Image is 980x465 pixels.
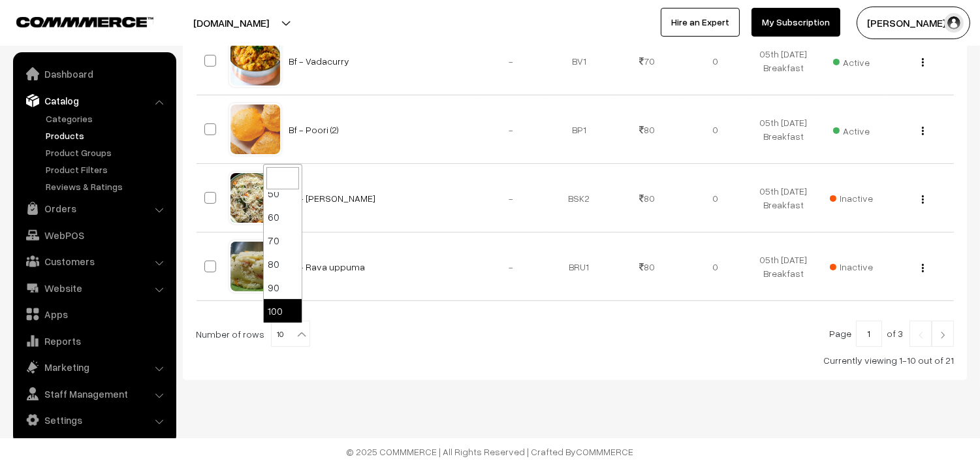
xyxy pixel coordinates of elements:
img: Menu [922,127,924,135]
span: Inactive [830,191,873,205]
img: Menu [922,264,924,272]
span: Active [833,52,870,69]
a: Customers [16,249,172,273]
a: Orders [16,197,172,220]
img: Right [937,331,949,339]
td: 0 [681,164,749,232]
button: [PERSON_NAME] s… [857,7,970,39]
a: Apps [16,302,172,326]
span: Inactive [830,260,873,274]
img: user [944,13,964,33]
span: Active [833,121,870,138]
td: 80 [613,232,681,301]
a: Marketing [16,355,172,379]
td: 0 [681,232,749,301]
td: BV1 [545,27,613,95]
a: Categories [42,112,172,125]
li: 50 [264,182,302,205]
a: Bf - Vadacurry [289,56,350,67]
a: COMMMERCE [577,446,634,457]
span: of 3 [887,328,903,339]
a: Reviews & Ratings [42,180,172,193]
li: 80 [264,252,302,276]
td: - [477,232,545,301]
a: Dashboard [16,62,172,86]
span: 10 [272,321,309,347]
a: Product Filters [42,163,172,176]
td: 05th [DATE] Breakfast [750,164,817,232]
td: 0 [681,27,749,95]
td: - [477,27,545,95]
a: Bf - [PERSON_NAME] [289,193,376,204]
li: 100 [264,299,302,323]
td: BRU1 [545,232,613,301]
img: COMMMERCE [16,17,153,27]
li: 70 [264,229,302,252]
img: Menu [922,58,924,67]
img: Menu [922,195,924,204]
td: 05th [DATE] Breakfast [750,95,817,164]
a: Bf - Poori (2) [289,124,340,135]
td: 0 [681,95,749,164]
span: 10 [271,321,310,347]
a: Products [42,129,172,142]
a: Website [16,276,172,300]
a: Settings [16,408,172,432]
td: 80 [613,164,681,232]
a: Reports [16,329,172,353]
a: Bf - Rava uppuma [289,261,366,272]
td: - [477,95,545,164]
span: Number of rows [196,327,264,341]
li: 60 [264,205,302,229]
a: COMMMERCE [16,13,131,29]
span: Page [829,328,851,339]
li: 90 [264,276,302,299]
td: BSK2 [545,164,613,232]
td: 05th [DATE] Breakfast [750,27,817,95]
td: BP1 [545,95,613,164]
td: 70 [613,27,681,95]
td: 80 [613,95,681,164]
img: Left [915,331,926,339]
a: My Subscription [751,8,840,37]
a: Hire an Expert [661,8,740,37]
td: 05th [DATE] Breakfast [750,232,817,301]
button: [DOMAIN_NAME] [148,7,315,39]
a: Catalog [16,89,172,112]
a: WebPOS [16,223,172,247]
a: Product Groups [42,146,172,159]
div: Currently viewing 1-10 out of 21 [196,353,954,367]
td: - [477,164,545,232]
a: Staff Management [16,382,172,406]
